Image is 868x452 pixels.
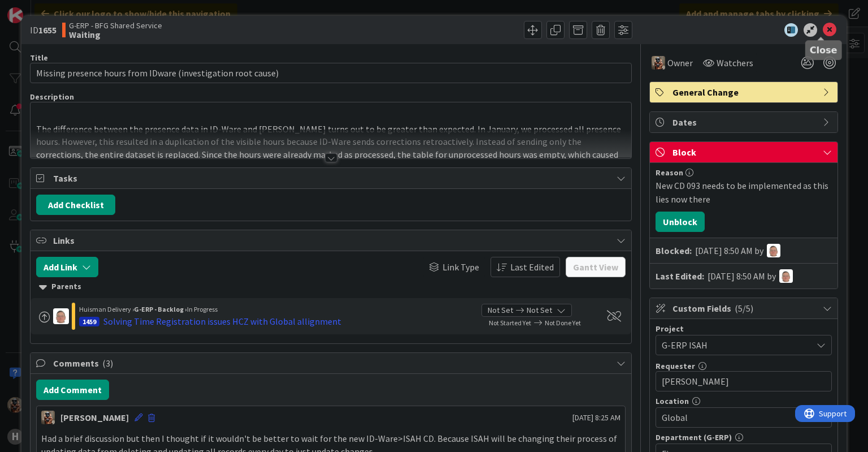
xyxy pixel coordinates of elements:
[695,244,780,257] div: [DATE] 8:50 AM by
[810,45,837,55] h5: Close
[672,85,817,99] span: General Change
[667,56,693,70] span: Owner
[527,304,552,316] span: Not Set
[38,24,57,36] b: 1655
[491,257,560,277] button: Last Edited
[24,2,51,15] span: Support
[30,53,48,63] label: Title
[36,380,109,400] button: Add Comment
[656,169,683,177] span: Reason
[41,411,55,424] img: VK
[656,325,832,333] div: Project
[69,30,162,39] b: Waiting
[53,234,610,247] span: Links
[488,304,513,316] span: Not Set
[566,257,626,277] button: Gantt View
[53,356,610,370] span: Comments
[36,257,98,277] button: Add Link
[662,411,812,424] span: Global
[662,337,806,353] span: G-ERP ISAH
[53,171,610,185] span: Tasks
[735,303,753,314] span: ( 5/5 )
[187,305,218,313] span: In Progress
[30,92,74,102] span: Description
[442,260,479,274] span: Link Type
[79,305,134,313] span: Huisman Delivery ›
[36,123,625,174] p: The difference between the presence data in ID-Ware and [PERSON_NAME] turns out to be greater tha...
[717,56,753,70] span: Watchers
[510,260,554,274] span: Last Edited
[103,315,341,328] div: Solving Time Registration issues HCZ with Global allignment
[656,179,832,206] div: New CD 093 needs to be implemented as this lies now there
[672,115,817,129] span: Dates
[60,411,129,424] div: [PERSON_NAME]
[672,145,817,159] span: Block
[779,269,793,283] img: lD
[545,318,581,327] span: Not Done Yet
[767,244,780,257] img: lD
[572,412,620,424] span: [DATE] 8:25 AM
[489,318,531,327] span: Not Started Yet
[672,302,817,315] span: Custom Fields
[39,281,622,293] div: Parents
[652,56,665,70] img: VK
[30,63,631,83] input: type card name here...
[134,305,187,313] b: G-ERP - Backlog ›
[656,212,705,232] button: Unblock
[708,269,793,283] div: [DATE] 8:50 AM by
[656,397,832,405] div: Location
[36,195,115,215] button: Add Checklist
[656,433,832,441] div: Department (G-ERP)
[102,358,113,369] span: ( 3 )
[656,244,692,257] b: Blocked:
[53,308,69,324] img: lD
[656,361,695,371] label: Requester
[30,23,57,37] span: ID
[79,317,99,326] div: 1459
[656,269,704,283] b: Last Edited:
[69,21,162,30] span: G-ERP - BFG Shared Service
